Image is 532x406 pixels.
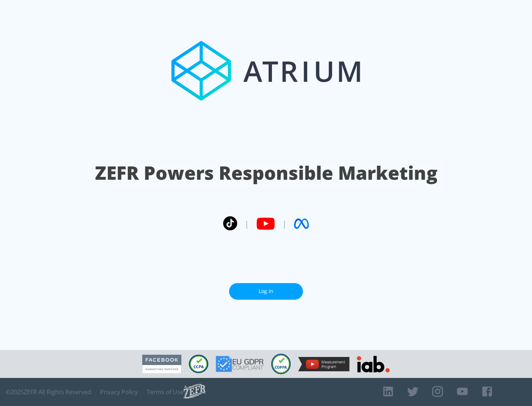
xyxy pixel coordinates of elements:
span: | [245,218,249,229]
img: GDPR Compliant [216,356,264,372]
img: CCPA Compliant [189,355,208,373]
span: | [282,218,287,229]
a: Log In [229,283,303,300]
h1: ZEFR Powers Responsible Marketing [95,160,437,186]
a: Terms of Use [147,388,184,396]
a: Privacy Policy [100,388,138,396]
img: COPPA Compliant [271,354,291,374]
img: YouTube Measurement Program [298,357,349,371]
img: Facebook Marketing Partner [142,355,181,374]
img: IAB [357,356,390,372]
span: © 2025 ZEFR All Rights Reserved [6,388,91,396]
